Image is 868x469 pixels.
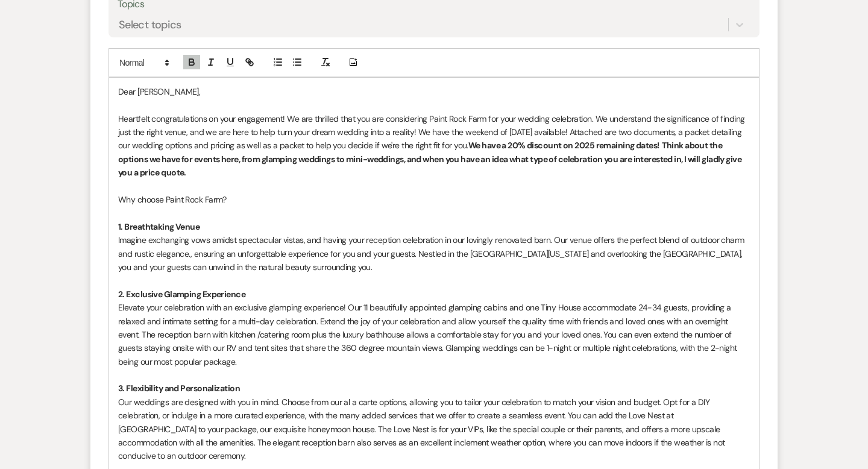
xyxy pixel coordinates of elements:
strong: 3. Flexibility and Personalization [118,383,240,394]
p: Heartfelt congratulations on your engagement! We are thrilled that you are considering Paint Rock... [118,112,750,180]
p: Dear [PERSON_NAME], [118,85,750,98]
p: Imagine exchanging vows amidst spectacular vistas, and having your reception celebration in our l... [118,233,750,274]
p: Why choose Paint Rock Farm? [118,193,750,206]
div: Select topics [119,16,181,33]
strong: 1. Breathtaking Venue [118,221,200,232]
p: Our weddings are designed with you in mind. Choose from our al a carte options, allowing you to t... [118,395,750,463]
strong: We have a 20% discount on 2025 remaining dates! Think about the options we have for events here, ... [118,140,743,178]
strong: 2. Exclusive Glamping Experience [118,289,245,300]
p: Elevate your celebration with an exclusive glamping experience! Our 11 beautifully appointed glam... [118,301,750,368]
